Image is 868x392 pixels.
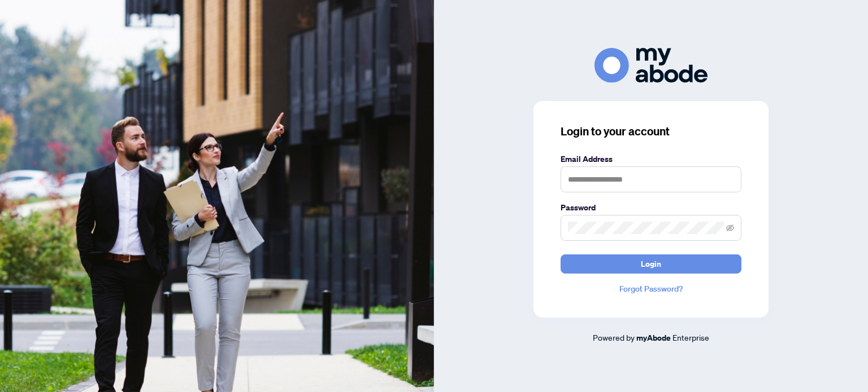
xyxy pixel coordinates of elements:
[561,153,741,165] label: Email Address
[636,332,671,344] a: myAbode
[561,124,741,139] h3: Login to your account
[561,254,741,274] button: Login
[594,48,708,82] img: ma-logo
[561,201,741,214] label: Password
[593,332,635,342] span: Powered by
[672,332,709,342] span: Enterprise
[726,224,734,232] span: eye-invisible
[561,283,741,295] a: Forgot Password?
[641,255,661,273] span: Login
